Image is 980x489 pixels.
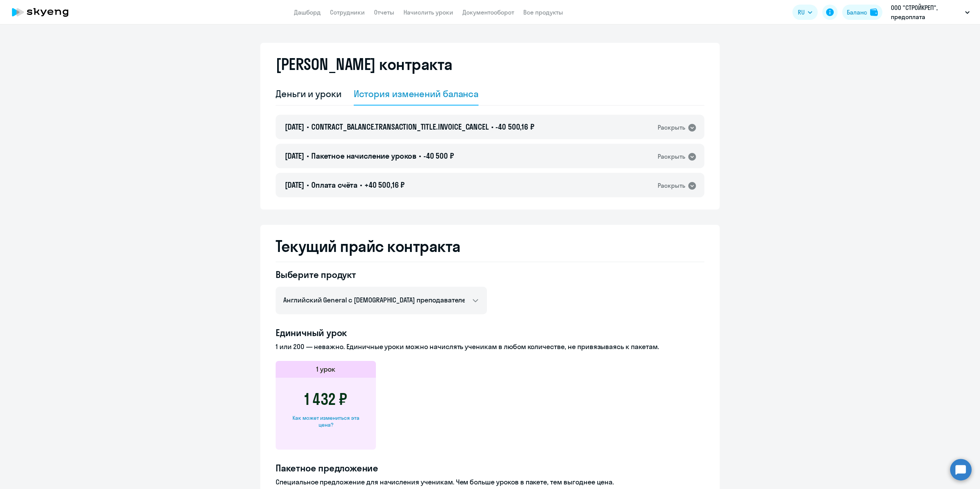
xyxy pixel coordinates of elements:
[276,237,704,255] h2: Текущий прайс контракта
[276,477,704,487] p: Специальное предложение для начисления ученикам. Чем больше уроков в пакете, тем выгоднее цена.
[658,123,685,132] div: Раскрыть
[285,180,304,190] span: [DATE]
[304,390,347,408] h3: 1 432 ₽
[364,180,405,190] span: +40 500,16 ₽
[311,122,489,132] span: CONTRACT_BALANCE.TRANSACTION_TITLE.INVOICE_CANCEL
[798,8,805,17] span: RU
[294,8,321,16] a: Дашборд
[276,55,452,73] h2: [PERSON_NAME] контракта
[423,151,454,161] span: -40 500 ₽
[307,151,309,161] span: •
[311,180,358,190] span: Оплата счёта
[842,5,882,20] button: Балансbalance
[307,122,309,132] span: •
[285,122,304,132] span: [DATE]
[887,3,973,21] button: ООО "СТРОЙКРЕП", предоплата
[311,151,416,161] span: Пакетное начисление уроков
[276,462,704,474] h4: Пакетное предложение
[658,181,685,190] div: Раскрыть
[276,327,704,339] h4: Единичный урок
[658,152,685,161] div: Раскрыть
[316,364,335,374] h5: 1 урок
[276,268,487,281] h4: Выберите продукт
[330,8,365,16] a: Сотрудники
[276,88,341,100] div: Деньги и уроки
[419,151,421,161] span: •
[285,151,304,161] span: [DATE]
[276,342,704,352] p: 1 или 200 — неважно. Единичные уроки можно начислять ученикам в любом количестве, не привязываясь...
[847,8,867,17] div: Баланс
[495,122,534,132] span: -40 500,16 ₽
[870,8,878,16] img: balance
[403,8,453,16] a: Начислить уроки
[792,5,818,20] button: RU
[891,3,962,21] p: ООО "СТРОЙКРЕП", предоплата
[360,180,362,190] span: •
[374,8,394,16] a: Отчеты
[307,180,309,190] span: •
[288,414,364,428] div: Как может измениться эта цена?
[462,8,514,16] a: Документооборот
[354,88,479,100] div: История изменений баланса
[491,122,493,132] span: •
[523,8,563,16] a: Все продукты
